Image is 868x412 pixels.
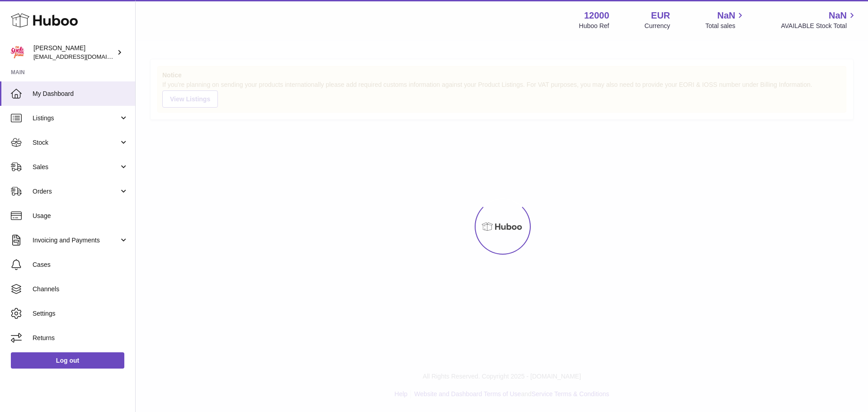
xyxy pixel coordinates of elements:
[33,53,133,60] span: [EMAIL_ADDRESS][DOMAIN_NAME]
[33,138,119,147] span: Stock
[705,9,745,30] a: NaN Total sales
[33,334,128,342] span: Returns
[829,9,847,22] span: NaN
[33,309,128,318] span: Settings
[705,22,745,30] span: Total sales
[33,163,119,171] span: Sales
[11,352,124,369] a: Log out
[781,9,857,30] a: NaN AVAILABLE Stock Total
[717,9,735,22] span: NaN
[33,114,119,123] span: Listings
[11,46,24,59] img: internalAdmin-12000@internal.huboo.com
[33,90,128,98] span: My Dashboard
[651,9,670,22] strong: EUR
[584,9,609,22] strong: 12000
[33,187,119,196] span: Orders
[579,22,609,30] div: Huboo Ref
[781,22,857,30] span: AVAILABLE Stock Total
[645,22,670,30] div: Currency
[33,285,128,294] span: Channels
[33,44,115,61] div: [PERSON_NAME]
[33,260,128,269] span: Cases
[33,236,119,245] span: Invoicing and Payments
[33,212,128,220] span: Usage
